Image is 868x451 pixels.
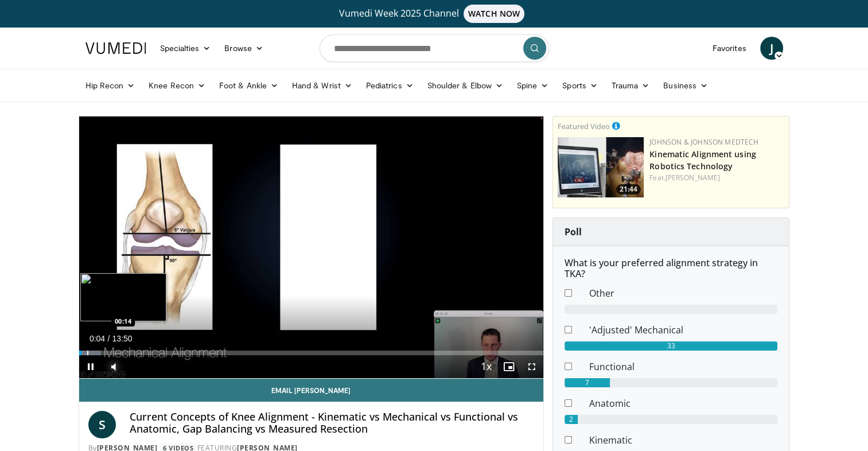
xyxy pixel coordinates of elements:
a: S [88,411,116,438]
span: / [108,334,110,343]
button: Pause [79,355,102,378]
h4: Current Concepts of Knee Alignment - Kinematic vs Mechanical vs Functional vs Anatomic, Gap Balan... [130,411,535,436]
a: Knee Recon [142,74,212,97]
div: 33 [565,341,777,351]
div: Feat. [649,173,784,183]
a: [PERSON_NAME] [665,173,720,182]
dd: 'Adjusted' Mechanical [581,323,786,337]
small: Featured Video [558,121,610,131]
span: 0:04 [89,334,105,343]
a: Business [656,74,715,97]
dd: Kinematic [581,433,786,447]
a: Browse [217,37,270,60]
a: Specialties [153,37,218,60]
span: 21:44 [616,184,641,195]
img: image.jpeg [80,273,166,321]
img: VuMedi Logo [85,42,146,54]
button: Mute [102,355,125,378]
button: Fullscreen [520,355,543,378]
a: Shoulder & Elbow [421,74,510,97]
div: 7 [565,378,610,387]
a: Sports [555,74,605,97]
a: 21:44 [558,137,644,197]
a: Email [PERSON_NAME] [79,379,544,402]
a: Hand & Wrist [285,74,359,97]
strong: Poll [565,226,582,238]
span: 13:50 [112,334,132,343]
input: Search topics, interventions [320,34,549,62]
a: J [760,37,783,60]
button: Enable picture-in-picture mode [497,355,520,378]
a: Kinematic Alignment using Robotics Technology [649,149,756,172]
a: Vumedi Week 2025 ChannelWATCH NOW [87,5,781,23]
a: Pediatrics [359,74,421,97]
div: Progress Bar [79,351,544,355]
a: Favorites [706,37,753,60]
span: WATCH NOW [464,5,524,23]
a: Hip Recon [79,74,142,97]
a: Spine [510,74,555,97]
dd: Functional [581,360,786,374]
a: Trauma [605,74,657,97]
a: Johnson & Johnson MedTech [649,137,758,147]
button: Playback Rate [474,355,497,378]
div: 2 [565,415,578,424]
dd: Other [581,286,786,300]
video-js: Video Player [79,116,544,379]
img: 85482610-0380-4aae-aa4a-4a9be0c1a4f1.150x105_q85_crop-smart_upscale.jpg [558,137,644,197]
dd: Anatomic [581,396,786,410]
h6: What is your preferred alignment strategy in TKA? [565,258,777,279]
a: Foot & Ankle [212,74,285,97]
